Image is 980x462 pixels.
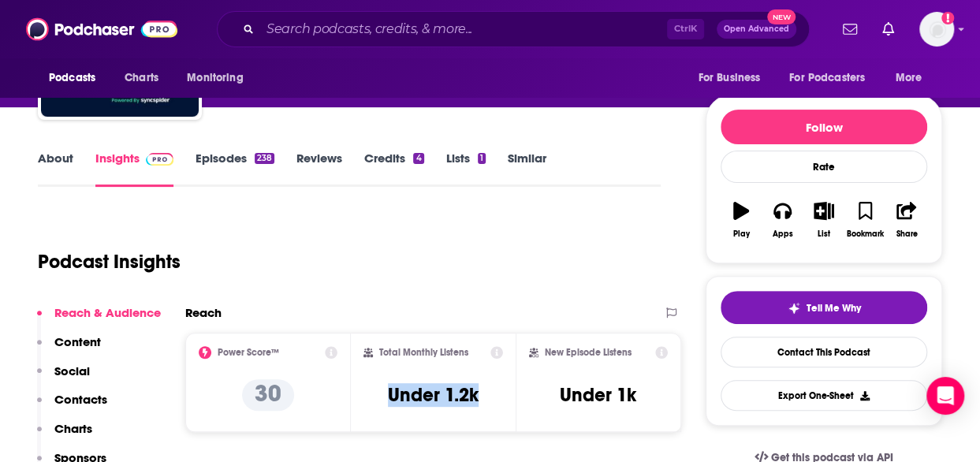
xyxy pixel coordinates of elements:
[837,16,863,43] a: Show notifications dropdown
[919,12,954,47] img: User Profile
[364,151,423,187] a: Credits4
[721,337,927,367] a: Contact This Podcast
[218,347,279,358] h2: Power Score™
[185,305,222,320] h2: Reach
[803,192,844,248] button: List
[508,151,546,187] a: Similar
[724,25,789,33] span: Open Advanced
[779,63,888,93] button: open menu
[196,151,274,187] a: Episodes238
[38,63,116,93] button: open menu
[125,67,158,89] span: Charts
[844,192,885,248] button: Bookmark
[717,20,796,39] button: Open AdvancedNew
[762,192,803,248] button: Apps
[667,19,704,39] span: Ctrl K
[885,63,942,93] button: open menu
[176,63,263,93] button: open menu
[721,192,762,248] button: Play
[896,229,917,239] div: Share
[217,11,810,47] div: Search podcasts, credits, & more...
[38,250,181,274] h1: Podcast Insights
[721,291,927,324] button: tell me why sparkleTell Me Why
[54,392,107,407] p: Contacts
[807,302,861,315] span: Tell Me Why
[788,302,800,315] img: tell me why sparkle
[146,153,173,166] img: Podchaser Pro
[37,392,107,421] button: Contacts
[114,63,168,93] a: Charts
[37,421,92,450] button: Charts
[721,151,927,183] div: Rate
[886,192,927,248] button: Share
[54,305,161,320] p: Reach & Audience
[896,67,922,89] span: More
[255,153,274,164] div: 238
[95,151,173,187] a: InsightsPodchaser Pro
[26,14,177,44] img: Podchaser - Follow, Share and Rate Podcasts
[37,363,90,393] button: Social
[847,229,884,239] div: Bookmark
[687,63,780,93] button: open menu
[242,379,294,411] p: 30
[721,110,927,144] button: Follow
[919,12,954,47] button: Show profile menu
[37,334,101,363] button: Content
[413,153,423,164] div: 4
[296,151,342,187] a: Reviews
[446,151,486,187] a: Lists1
[818,229,830,239] div: List
[941,12,954,24] svg: Add a profile image
[789,67,865,89] span: For Podcasters
[478,153,486,164] div: 1
[919,12,954,47] span: Logged in as aridings
[698,67,760,89] span: For Business
[545,347,632,358] h2: New Episode Listens
[49,67,95,89] span: Podcasts
[54,363,90,378] p: Social
[38,151,73,187] a: About
[560,383,636,407] h3: Under 1k
[37,305,161,334] button: Reach & Audience
[187,67,243,89] span: Monitoring
[54,334,101,349] p: Content
[926,377,964,415] div: Open Intercom Messenger
[54,421,92,436] p: Charts
[721,380,927,411] button: Export One-Sheet
[773,229,793,239] div: Apps
[260,17,667,42] input: Search podcasts, credits, & more...
[379,347,468,358] h2: Total Monthly Listens
[733,229,750,239] div: Play
[388,383,479,407] h3: Under 1.2k
[767,9,796,24] span: New
[876,16,900,43] a: Show notifications dropdown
